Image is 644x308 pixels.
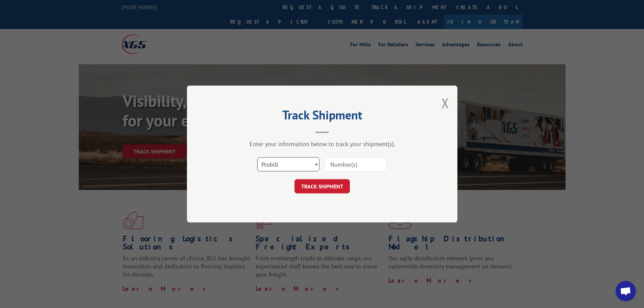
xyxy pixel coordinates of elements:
button: TRACK SHIPMENT [294,179,350,193]
button: Close modal [442,94,449,112]
h2: Track Shipment [221,110,424,123]
div: Open chat [616,281,636,301]
div: Enter your information below to track your shipment(s). [221,140,424,148]
input: Number(s) [325,157,387,171]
